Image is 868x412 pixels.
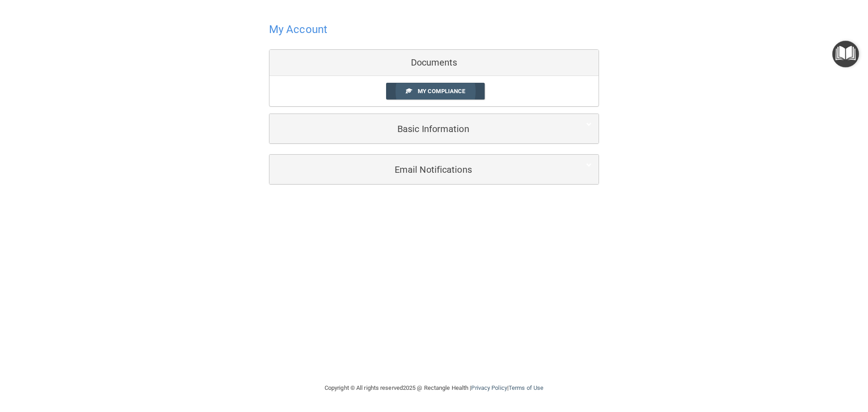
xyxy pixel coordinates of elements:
[418,88,465,95] span: My Compliance
[269,374,599,403] div: Copyright © All rights reserved 2025 @ Rectangle Health | |
[276,159,592,180] a: Email Notifications
[471,384,507,391] a: Privacy Policy
[269,50,599,76] div: Documents
[269,24,327,35] h4: My Account
[276,124,564,134] h5: Basic Information
[832,41,859,67] button: Open Resource Center
[276,118,592,139] a: Basic Information
[509,384,543,391] a: Terms of Use
[276,165,564,175] h5: Email Notifications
